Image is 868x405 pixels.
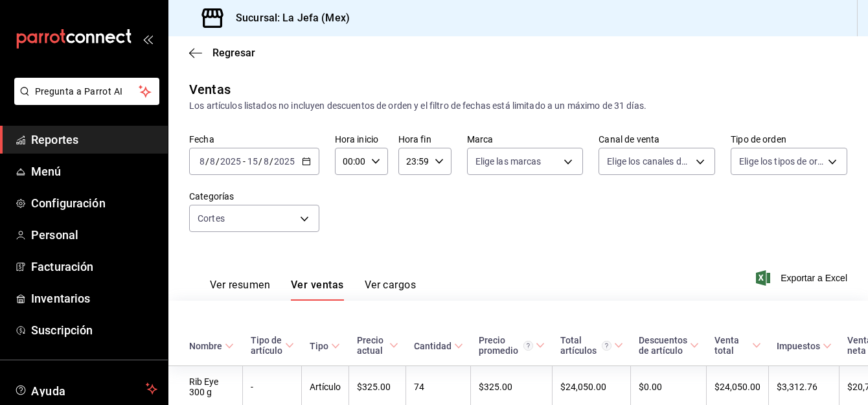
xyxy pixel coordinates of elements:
[189,80,231,99] div: Ventas
[31,258,157,275] span: Facturación
[777,341,820,351] div: Impuestos
[216,156,220,167] span: /
[31,131,157,148] span: Reportes
[31,194,157,212] span: Configuración
[475,155,542,168] span: Elige las marcas
[357,335,398,356] span: Precio actual
[273,156,295,167] input: ----
[777,341,832,351] span: Impuestos
[269,156,273,167] span: /
[731,135,847,144] label: Tipo de orden
[225,10,350,26] h3: Sucursal: La Jefa (Mex)
[210,279,270,301] button: Ver resumen
[14,78,159,105] button: Pregunta a Parrot AI
[209,156,216,167] input: --
[639,335,699,356] span: Descuentos de artículo
[189,341,234,351] span: Nombre
[189,99,847,113] div: Los artículos listados no incluyen descuentos de orden y el filtro de fechas está limitado a un m...
[243,156,246,167] span: -
[560,335,611,356] div: Total artículos
[9,94,159,108] a: Pregunta a Parrot AI
[714,335,761,356] span: Venta total
[739,155,823,168] span: Elige los tipos de orden
[607,155,691,168] span: Elige los canales de venta
[31,381,141,397] span: Ayuda
[639,335,687,356] div: Descuentos de artículo
[210,279,416,301] div: navigation tabs
[291,279,344,301] button: Ver ventas
[357,335,387,356] div: Precio actual
[212,47,255,59] span: Regresar
[759,270,847,286] button: Exportar a Excel
[602,341,611,351] svg: El total artículos considera cambios de precios en los artículos así como costos adicionales por ...
[143,34,153,44] button: open_drawer_menu
[35,85,139,98] span: Pregunta a Parrot AI
[189,135,319,144] label: Fecha
[247,156,258,167] input: --
[523,341,533,351] svg: Precio promedio = Total artículos / cantidad
[310,341,328,351] div: Tipo
[560,335,623,356] span: Total artículos
[199,156,205,167] input: --
[251,335,294,356] span: Tipo de artículo
[251,335,282,356] div: Tipo de artículo
[599,135,715,144] label: Canal de venta
[365,279,417,301] button: Ver cargos
[479,335,545,356] span: Precio promedio
[31,226,157,244] span: Personal
[31,321,157,339] span: Suscripción
[414,341,451,351] div: Cantidad
[335,135,388,144] label: Hora inicio
[479,335,533,356] div: Precio promedio
[414,341,463,351] span: Cantidad
[398,135,451,144] label: Hora fin
[189,341,222,351] div: Nombre
[714,335,749,356] div: Venta total
[31,163,157,180] span: Menú
[258,156,262,167] span: /
[31,290,157,307] span: Inventarios
[205,156,209,167] span: /
[263,156,269,167] input: --
[467,135,584,144] label: Marca
[189,47,255,59] button: Regresar
[198,212,225,225] span: Cortes
[310,341,340,351] span: Tipo
[220,156,242,167] input: ----
[189,192,319,201] label: Categorías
